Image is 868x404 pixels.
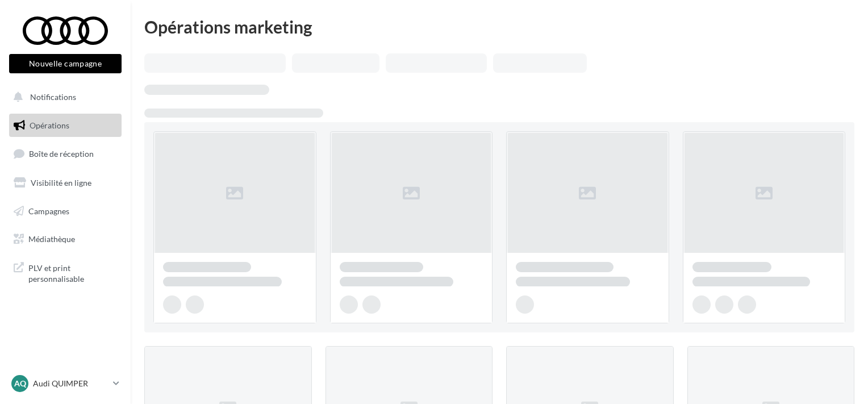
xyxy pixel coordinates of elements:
[7,114,124,138] a: Opérations
[7,227,124,251] a: Médiathèque
[29,149,94,159] span: Boîte de réception
[9,373,122,394] a: AQ Audi QUIMPER
[14,378,26,389] span: AQ
[28,234,75,244] span: Médiathèque
[7,171,124,195] a: Visibilité en ligne
[30,92,76,102] span: Notifications
[28,260,117,285] span: PLV et print personnalisable
[30,120,69,130] span: Opérations
[28,206,69,215] span: Campagnes
[33,378,108,389] p: Audi QUIMPER
[7,199,124,223] a: Campagnes
[7,141,124,166] a: Boîte de réception
[7,85,119,109] button: Notifications
[31,178,91,188] span: Visibilité en ligne
[7,256,124,289] a: PLV et print personnalisable
[9,54,122,73] button: Nouvelle campagne
[144,18,854,35] div: Opérations marketing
